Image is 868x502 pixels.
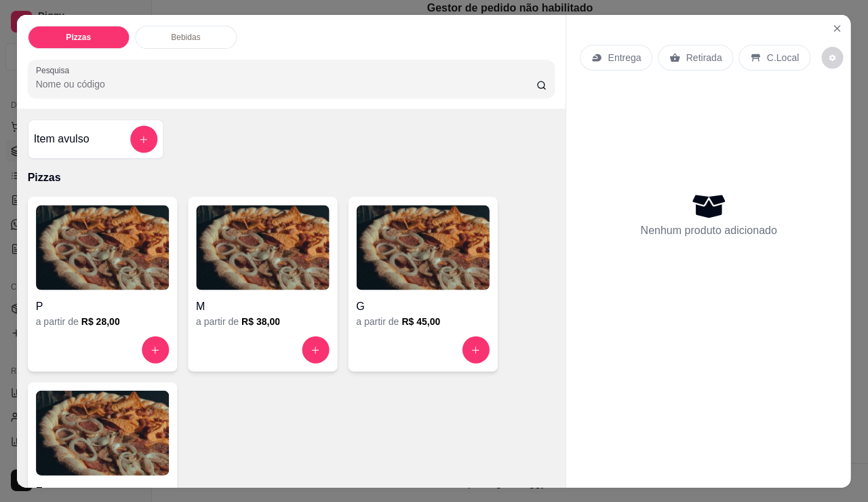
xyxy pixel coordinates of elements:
[641,223,777,239] p: Nenhum produto adicionado
[81,314,120,328] h6: R$ 28,00
[36,314,169,328] div: a partir de
[356,205,489,290] img: product-image
[36,77,536,91] input: Pesquisa
[356,298,489,314] h4: G
[608,51,642,64] p: Entrega
[356,314,489,328] div: a partir de
[36,484,169,500] h4: F
[196,298,329,314] h4: M
[34,131,90,147] h4: Item avulso
[462,336,490,363] button: increase-product-quantity
[28,170,555,186] p: Pizzas
[196,205,329,290] img: product-image
[36,64,74,76] label: Pesquisa
[36,298,169,314] h4: P
[36,390,169,475] img: product-image
[686,51,722,64] p: Retirada
[402,314,441,328] h6: R$ 45,00
[827,18,848,39] button: Close
[767,51,800,64] p: C.Local
[36,205,169,290] img: product-image
[171,32,200,43] p: Bebidas
[130,125,157,153] button: add-separate-item
[302,336,329,363] button: increase-product-quantity
[142,336,169,363] button: increase-product-quantity
[241,314,280,328] h6: R$ 38,00
[822,47,844,69] button: decrease-product-quantity
[66,32,92,43] p: Pizzas
[196,314,329,328] div: a partir de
